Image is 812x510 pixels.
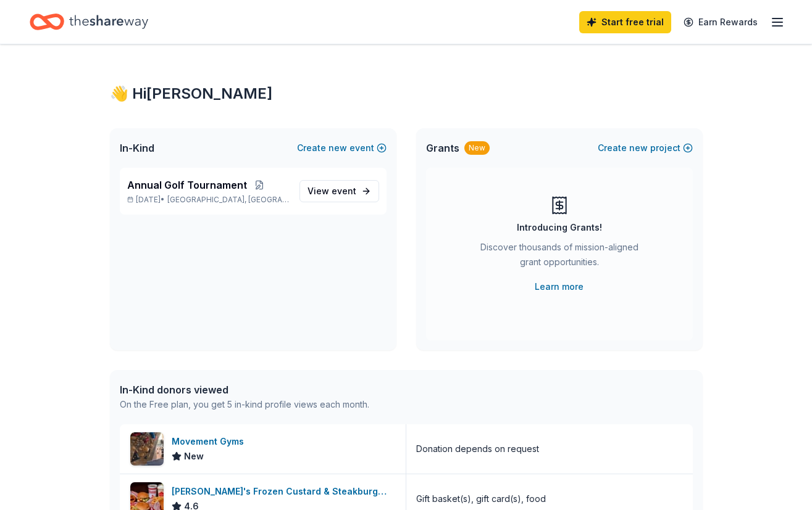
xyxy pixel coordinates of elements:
[517,220,602,235] div: Introducing Grants!
[299,180,379,202] a: View event
[184,449,204,464] span: New
[629,141,648,155] span: new
[598,141,693,155] button: Createnewproject
[172,434,249,449] div: Movement Gyms
[426,141,459,155] span: Grants
[579,11,671,33] a: Start free trial
[30,7,148,36] a: Home
[416,442,539,456] div: Donation depends on request
[535,279,584,294] a: Learn more
[475,240,643,274] div: Discover thousands of mission-aligned grant opportunities.
[120,141,154,155] span: In-Kind
[332,186,356,196] span: event
[416,491,546,506] div: Gift basket(s), gift card(s), food
[329,141,347,155] span: new
[464,141,490,155] div: New
[172,484,396,499] div: [PERSON_NAME]'s Frozen Custard & Steakburgers
[676,11,765,33] a: Earn Rewards
[110,84,703,104] div: 👋 Hi [PERSON_NAME]
[120,382,369,397] div: In-Kind donors viewed
[308,184,356,199] span: View
[130,432,164,466] img: Image for Movement Gyms
[167,195,289,205] span: [GEOGRAPHIC_DATA], [GEOGRAPHIC_DATA]
[120,397,369,412] div: On the Free plan, you get 5 in-kind profile views each month.
[127,195,290,205] p: [DATE] •
[127,178,247,192] span: Annual Golf Tournament
[297,141,387,155] button: Createnewevent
